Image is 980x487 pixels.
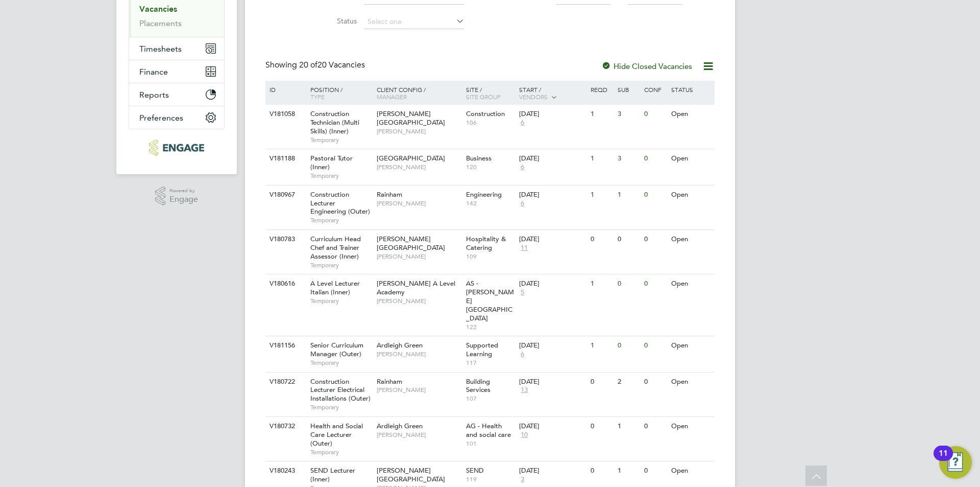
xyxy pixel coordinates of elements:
div: 1 [588,274,615,293]
div: Sub [615,81,642,98]
span: [PERSON_NAME] [377,350,461,358]
div: Open [669,336,713,355]
span: 106 [466,119,514,127]
a: Placements [139,18,182,28]
button: Timesheets [129,37,224,60]
span: 119 [466,475,514,483]
div: Reqd [588,81,615,98]
div: Open [669,105,713,124]
button: Finance [129,60,224,83]
div: V180616 [267,274,303,293]
span: Building Services [466,377,491,395]
label: Status [298,16,357,26]
span: 10 [519,431,529,439]
span: AG - Health and social care [466,422,511,439]
button: Reports [129,83,224,106]
span: Construction Lecturer Engineering (Outer) [310,190,370,216]
div: 0 [642,461,668,480]
span: Construction [466,109,505,118]
div: [DATE] [519,110,585,119]
div: [DATE] [519,467,585,475]
span: Temporary [310,448,372,456]
span: SEND Lecturer (Inner) [310,466,355,483]
div: Open [669,417,713,436]
span: 20 Vacancies [299,60,365,70]
div: [DATE] [519,422,585,431]
span: [PERSON_NAME][GEOGRAPHIC_DATA] [377,109,445,127]
div: Open [669,274,713,293]
span: 6 [519,119,526,127]
span: [PERSON_NAME][GEOGRAPHIC_DATA] [377,235,445,252]
span: Powered by [169,187,198,195]
div: 11 [939,453,948,467]
span: [PERSON_NAME] A Level Academy [377,279,455,296]
img: morganhunt-logo-retina.png [149,140,204,156]
span: Finance [139,67,168,77]
div: V180732 [267,417,303,436]
span: Ardleigh Green [377,341,423,350]
div: Status [669,81,713,98]
div: 0 [588,230,615,249]
span: Hospitality & Catering [466,235,506,252]
div: V180967 [267,185,303,204]
div: 1 [615,417,642,436]
div: 1 [588,105,615,124]
div: 0 [642,274,668,293]
div: Start / [517,81,588,106]
span: Pastoral Tutor (Inner) [310,154,353,171]
span: Rainham [377,377,402,386]
div: Open [669,230,713,249]
span: Temporary [310,261,372,269]
span: 117 [466,359,514,367]
span: 20 of [299,60,317,70]
span: 122 [466,323,514,331]
span: [PERSON_NAME] [377,297,461,305]
div: 1 [615,461,642,480]
button: Preferences [129,106,224,129]
span: 107 [466,395,514,403]
div: Showing [265,60,367,71]
a: Powered byEngage [155,187,199,206]
div: V181058 [267,105,303,124]
div: 0 [615,336,642,355]
span: 6 [519,163,526,172]
span: Temporary [310,136,372,144]
span: Temporary [310,359,372,367]
div: V180243 [267,461,303,480]
div: [DATE] [519,191,585,199]
div: 0 [642,336,668,355]
span: [PERSON_NAME][GEOGRAPHIC_DATA] [377,466,445,483]
div: Open [669,185,713,204]
div: Open [669,149,713,168]
div: 0 [615,230,642,249]
div: [DATE] [519,378,585,386]
div: [DATE] [519,235,585,244]
div: [DATE] [519,154,585,163]
div: 1 [588,149,615,168]
span: [PERSON_NAME] [377,386,461,394]
span: 3 [519,475,526,484]
span: A Level Lecturer Italian (Inner) [310,279,360,296]
span: 142 [466,199,514,207]
div: 1 [615,185,642,204]
span: [PERSON_NAME] [377,199,461,207]
span: Type [310,92,325,101]
a: Vacancies [139,4,177,14]
div: Conf [642,81,668,98]
span: Health and Social Care Lecturer (Outer) [310,422,363,448]
div: V181156 [267,336,303,355]
span: Timesheets [139,44,182,54]
span: 101 [466,439,514,448]
div: Open [669,373,713,391]
div: ID [267,81,303,98]
span: AS - [PERSON_NAME][GEOGRAPHIC_DATA] [466,279,514,322]
div: 0 [642,230,668,249]
span: [PERSON_NAME] [377,252,461,261]
span: Manager [377,92,407,101]
span: Senior Curriculum Manager (Outer) [310,341,363,358]
span: Construction Technician (Multi Skills) (Inner) [310,109,359,135]
span: 5 [519,288,526,297]
div: V180783 [267,230,303,249]
span: Construction Lecturer Electrical Installations (Outer) [310,377,371,403]
div: 2 [615,373,642,391]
